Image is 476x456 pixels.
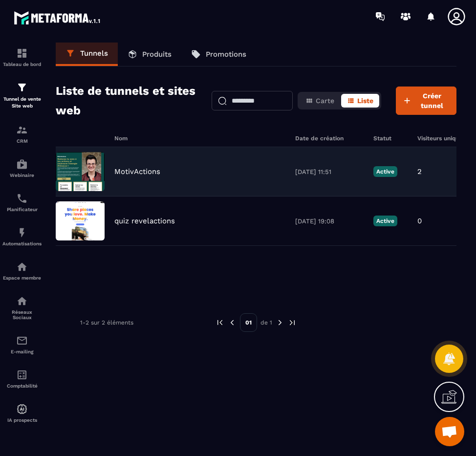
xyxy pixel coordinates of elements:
[80,319,133,326] p: 1-2 sur 2 éléments
[2,96,42,109] p: Tunnel de vente Site web
[417,167,422,176] p: 2
[2,138,42,144] p: CRM
[2,173,42,178] p: Webinaire
[341,94,379,108] button: Liste
[2,185,42,219] a: schedulerschedulerPlanificateur
[16,227,28,239] img: automations
[373,135,408,142] h6: Statut
[2,241,42,246] p: Automatisations
[276,318,284,327] img: next
[16,82,28,93] img: formation
[295,217,364,225] p: [DATE] 19:08
[288,318,297,327] img: next
[240,313,257,332] p: 01
[16,295,28,307] img: social-network
[2,327,42,362] a: emailemailE-mailing
[114,167,160,176] p: MotivActions
[16,403,28,415] img: automations
[260,319,272,326] p: de 1
[373,166,397,177] p: Active
[80,49,108,58] p: Tunnels
[56,152,105,191] img: image
[295,135,364,142] h6: Date de création
[2,151,42,185] a: automationsautomationsWebinaire
[114,135,285,142] h6: Nom
[295,168,364,175] p: [DATE] 11:51
[2,207,42,212] p: Planificateur
[181,43,256,66] a: Promotions
[373,216,397,226] p: Active
[2,275,42,281] p: Espace membre
[316,97,334,105] span: Carte
[2,349,42,354] p: E-mailing
[414,91,450,110] span: Créer tunnel
[16,261,28,273] img: automations
[2,417,42,423] p: IA prospects
[142,50,172,59] p: Produits
[14,9,102,26] img: logo
[16,47,28,59] img: formation
[435,417,464,446] div: Ouvrir le chat
[357,97,373,105] span: Liste
[56,43,118,66] a: Tunnels
[2,362,42,396] a: accountantaccountantComptabilité
[2,309,42,320] p: Réseaux Sociaux
[2,62,42,67] p: Tableau de bord
[396,87,456,115] button: Créer tunnel
[300,94,340,108] button: Carte
[118,43,181,66] a: Produits
[2,40,42,74] a: formationformationTableau de bord
[2,288,42,327] a: social-networksocial-networkRéseaux Sociaux
[2,383,42,389] p: Comptabilité
[56,201,105,240] img: image
[2,117,42,151] a: formationformationCRM
[16,335,28,347] img: email
[228,318,237,327] img: prev
[16,158,28,170] img: automations
[206,50,246,59] p: Promotions
[16,369,28,381] img: accountant
[417,217,422,225] p: 0
[114,217,175,225] p: quiz revelactions
[2,74,42,117] a: formationformationTunnel de vente Site web
[16,124,28,136] img: formation
[2,219,42,254] a: automationsautomationsAutomatisations
[216,318,224,327] img: prev
[56,81,197,120] h2: Liste de tunnels et sites web
[2,254,42,288] a: automationsautomationsEspace membre
[417,135,466,142] h6: Visiteurs uniques
[16,193,28,204] img: scheduler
